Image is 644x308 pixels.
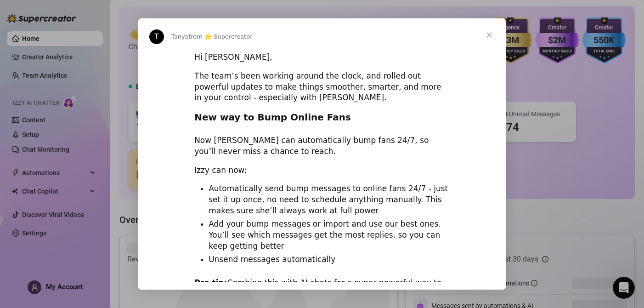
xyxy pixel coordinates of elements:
[149,29,164,44] div: Profile image for Tanya
[194,52,450,63] div: Hi [PERSON_NAME],
[194,278,450,300] div: Combine this with AI chats for a super powerful way to boost engagement.
[473,18,506,51] span: Close
[194,71,450,103] div: The team’s been working around the clock, and rolled out powerful updates to make things smoother...
[194,278,227,287] b: Pro tip:
[194,111,450,128] h2: New way to Bump Online Fans
[209,183,450,217] li: Automatically send bump messages to online fans 24/7 - just set it up once, no need to schedule a...
[209,254,450,265] li: Unsend messages automatically
[209,219,450,252] li: Add your bump messages or import and use our best ones. You’ll see which messages get the most re...
[189,33,253,40] span: from 🌟 Supercreator
[194,135,450,157] div: Now [PERSON_NAME] can automatically bump fans 24/7, so you’ll never miss a chance to reach.
[171,33,189,40] span: Tanya
[194,165,450,176] div: Izzy can now:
